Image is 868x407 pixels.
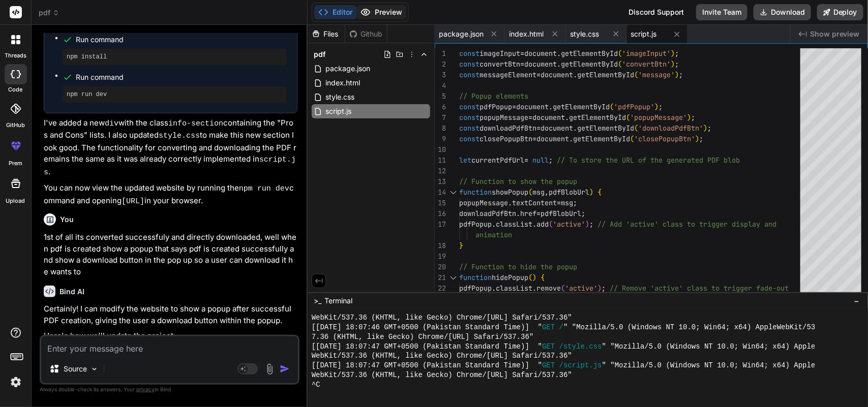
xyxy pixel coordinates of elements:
[312,323,542,332] span: [[DATE] 18:07:46 GMT+0500 (Pakistan Standard Time)] "
[459,70,480,79] span: const
[314,296,321,306] span: >_
[312,370,572,380] span: WebKit/537.36 (KHTML, like Gecko) Chrome/[URL] Safari/537.36"
[435,70,446,80] div: 3
[59,287,84,297] h6: Bind AI
[480,49,520,58] span: imageInput
[459,113,480,122] span: const
[459,134,480,143] span: const
[854,296,860,306] span: −
[459,177,577,186] span: // Function to show the popup
[508,198,512,207] span: .
[308,29,345,39] div: Files
[314,49,325,59] span: pdf
[239,184,289,193] code: npm run dev
[459,91,528,101] span: // Popup elements
[516,209,520,218] span: .
[435,112,446,123] div: 7
[597,284,602,293] span: )
[435,251,446,262] div: 19
[480,102,512,111] span: pdfPopup
[532,273,536,282] span: )
[559,323,563,332] span: /
[459,187,492,197] span: function
[852,293,862,309] button: −
[280,364,290,374] img: icon
[264,363,276,375] img: attachment
[435,48,446,59] div: 1
[475,230,512,239] span: animation
[610,284,789,293] span: // Remove 'active' class to trigger fade-out
[312,342,542,352] span: [[DATE] 18:07:47 GMT+0500 (Pakistan Standard Time)] "
[480,59,520,69] span: convertBtn
[44,117,297,179] p: I've added a new with the class containing the "Pros and Cons" lists. I also updated to make this...
[561,198,573,207] span: msg
[44,182,297,207] p: You can now view the updated website by running the command and opening in your browser.
[6,121,25,130] label: GitHub
[695,134,699,143] span: )
[549,155,553,165] span: ;
[532,113,565,122] span: document
[577,123,634,133] span: getElementById
[528,113,532,122] span: =
[496,220,532,229] span: classList
[557,59,561,69] span: .
[9,85,23,94] label: code
[60,214,74,225] h6: You
[532,134,536,143] span: =
[105,119,118,128] code: div
[435,59,446,70] div: 2
[589,187,593,197] span: )
[610,102,614,111] span: (
[671,49,675,58] span: )
[549,187,589,197] span: pdfBlobUrl
[67,90,283,99] pre: npm run dev
[9,159,22,168] label: prem
[569,113,626,122] span: getElementById
[573,198,577,207] span: ;
[435,144,446,155] div: 10
[561,59,618,69] span: getElementById
[528,273,532,282] span: (
[622,49,671,58] span: 'imageInput'
[622,59,671,69] span: 'convertBtn'
[44,155,296,177] code: script.js
[324,77,361,89] span: index.html
[435,102,446,112] div: 6
[557,49,561,58] span: .
[634,123,638,133] span: (
[312,351,572,361] span: WebKit/537.36 (KHTML, like Gecko) Chrome/[URL] Safari/537.36"
[536,209,541,218] span: =
[541,273,545,282] span: {
[44,303,297,326] p: Certainly! I can modify the website to show a popup after successful PDF creation, giving the use...
[569,134,573,143] span: .
[345,29,387,39] div: Github
[524,49,557,58] span: document
[577,70,634,79] span: getElementById
[459,273,492,282] span: function
[553,220,585,229] span: 'active'
[64,364,87,374] p: Source
[76,35,287,45] span: Run command
[312,361,542,370] span: [[DATE] 18:07:47 GMT+0500 (Pakistan Standard Time)] "
[122,197,144,206] code: [URL]
[696,4,747,20] button: Invite Team
[480,70,536,79] span: messageElement
[618,49,622,58] span: (
[435,80,446,91] div: 4
[435,166,446,176] div: 12
[597,187,602,197] span: {
[312,332,534,342] span: 7.36 (KHTML, like Gecko) Chrome/[URL] Safari/537.36"
[589,220,593,229] span: ;
[573,70,577,79] span: .
[435,208,446,219] div: 16
[512,198,557,207] span: textContent
[707,123,711,133] span: ;
[435,91,446,102] div: 5
[638,70,675,79] span: 'message'
[634,134,695,143] span: 'closePopupBtn'
[459,102,480,111] span: const
[545,187,549,197] span: ,
[703,123,707,133] span: )
[532,187,545,197] span: msg
[67,53,283,61] pre: npm install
